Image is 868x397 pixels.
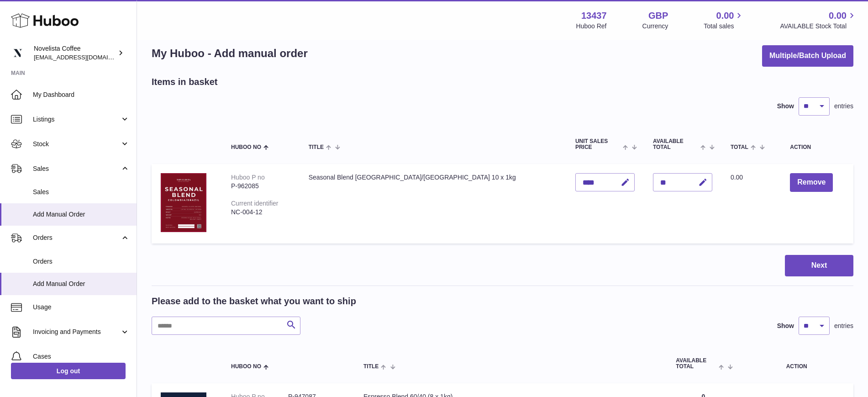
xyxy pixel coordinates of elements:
strong: 13437 [581,10,607,22]
span: [EMAIL_ADDRESS][DOMAIN_NAME] [34,53,134,61]
button: Next [785,255,853,276]
span: Title [309,144,324,150]
a: Log out [11,363,126,379]
span: Stock [33,140,120,148]
div: Novelista Coffee [34,44,116,62]
span: Sales [33,188,130,196]
span: entries [834,102,853,111]
th: Action [740,349,853,379]
label: Show [777,102,794,111]
button: Remove [790,173,833,192]
span: Orders [33,233,120,242]
div: P-962085 [231,182,290,191]
span: AVAILABLE Total [676,358,716,370]
div: Huboo P no [231,174,265,181]
div: NC-004-12 [231,208,290,217]
span: Listings [33,115,120,124]
span: Orders [33,257,130,266]
span: My Dashboard [33,90,130,99]
a: 0.00 AVAILABLE Stock Total [780,10,857,31]
span: entries [834,322,853,330]
button: Multiple/Batch Upload [762,45,853,67]
label: Show [777,322,794,330]
div: Action [790,144,844,150]
span: 0.00 [731,174,743,181]
span: Sales [33,164,120,173]
span: Cases [33,352,130,361]
td: Seasonal Blend [GEOGRAPHIC_DATA]/[GEOGRAPHIC_DATA] 10 x 1kg [300,164,566,243]
span: Add Manual Order [33,280,130,288]
span: Invoicing and Payments [33,328,120,336]
img: Seasonal Blend Colombia/Brazil 10 x 1kg [161,173,206,232]
strong: GBP [648,10,668,22]
div: Current identifier [231,200,279,207]
h2: Please add to the basket what you want to ship [152,295,356,307]
span: AVAILABLE Stock Total [780,22,857,31]
img: internalAdmin-13437@internal.huboo.com [11,46,25,60]
span: 0.00 [716,10,734,22]
span: Title [363,364,379,370]
span: Huboo no [231,364,261,370]
div: Huboo Ref [576,22,607,31]
span: 0.00 [829,10,847,22]
span: Unit Sales Price [575,138,621,150]
a: 0.00 Total sales [704,10,744,31]
span: Add Manual Order [33,210,130,219]
h2: Items in basket [152,76,218,88]
span: Usage [33,303,130,312]
span: Huboo no [231,144,261,150]
div: Currency [642,22,668,31]
h1: My Huboo - Add manual order [152,46,308,61]
span: AVAILABLE Total [653,138,698,150]
span: Total sales [704,22,744,31]
span: Total [731,144,748,150]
